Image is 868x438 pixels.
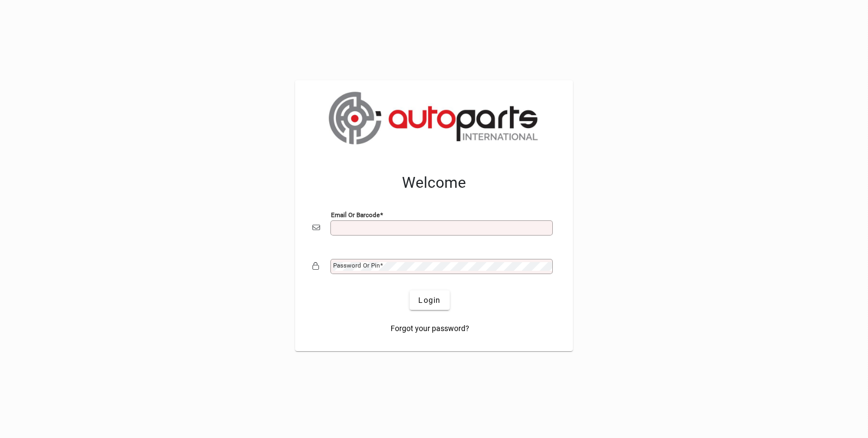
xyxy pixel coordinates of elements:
[333,262,380,269] mat-label: Password or Pin
[312,174,556,192] h2: Welcome
[391,323,469,334] span: Forgot your password?
[386,319,474,338] a: Forgot your password?
[418,295,441,306] span: Login
[410,290,449,310] button: Login
[331,211,380,219] mat-label: Email or Barcode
